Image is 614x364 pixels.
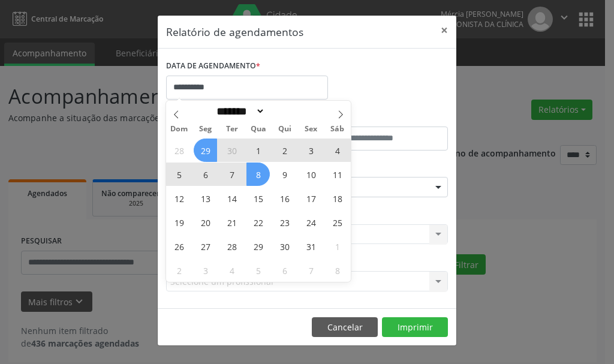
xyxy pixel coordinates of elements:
span: Outubro 5, 2025 [167,163,191,186]
span: Novembro 7, 2025 [299,258,323,282]
span: Setembro 29, 2025 [194,139,217,162]
span: Qua [245,125,272,133]
span: Outubro 22, 2025 [246,210,270,234]
span: Outubro 10, 2025 [299,163,323,186]
span: Outubro 12, 2025 [167,186,191,210]
button: Cancelar [312,317,378,338]
span: Outubro 19, 2025 [167,210,191,234]
span: Outubro 26, 2025 [167,234,191,258]
span: Novembro 1, 2025 [326,234,349,258]
span: Outubro 6, 2025 [194,163,217,186]
span: Outubro 31, 2025 [299,234,323,258]
button: Imprimir [382,317,448,338]
span: Outubro 16, 2025 [273,186,296,210]
span: Outubro 9, 2025 [273,163,296,186]
span: Novembro 2, 2025 [167,258,191,282]
span: Setembro 28, 2025 [167,139,191,162]
span: Outubro 27, 2025 [194,234,217,258]
span: Qui [272,125,298,133]
span: Outubro 20, 2025 [194,210,217,234]
span: Novembro 4, 2025 [220,258,243,282]
span: Dom [166,125,192,133]
span: Outubro 18, 2025 [326,186,349,210]
span: Outubro 29, 2025 [246,234,270,258]
span: Novembro 5, 2025 [246,258,270,282]
label: DATA DE AGENDAMENTO [166,57,260,76]
span: Outubro 4, 2025 [326,139,349,162]
button: Close [432,16,456,45]
span: Novembro 8, 2025 [326,258,349,282]
span: Sex [298,125,324,133]
input: Year [265,105,305,118]
span: Outubro 13, 2025 [194,186,217,210]
span: Ter [219,125,245,133]
span: Seg [192,125,219,133]
span: Outubro 15, 2025 [246,186,270,210]
span: Outubro 2, 2025 [273,139,296,162]
span: Sáb [324,125,351,133]
span: Outubro 3, 2025 [299,139,323,162]
span: Novembro 3, 2025 [194,258,217,282]
span: Outubro 24, 2025 [299,210,323,234]
h5: Relatório de agendamentos [166,24,303,40]
span: Outubro 14, 2025 [220,186,243,210]
span: Outubro 17, 2025 [299,186,323,210]
span: Outubro 30, 2025 [273,234,296,258]
span: Outubro 23, 2025 [273,210,296,234]
span: Outubro 21, 2025 [220,210,243,234]
span: Novembro 6, 2025 [273,258,296,282]
span: Setembro 30, 2025 [220,139,243,162]
span: Outubro 7, 2025 [220,163,243,186]
select: Month [212,105,265,118]
span: Outubro 8, 2025 [246,163,270,186]
span: Outubro 25, 2025 [326,210,349,234]
span: Outubro 1, 2025 [246,139,270,162]
label: ATÉ [310,108,448,127]
span: Outubro 11, 2025 [326,163,349,186]
span: Outubro 28, 2025 [220,234,243,258]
